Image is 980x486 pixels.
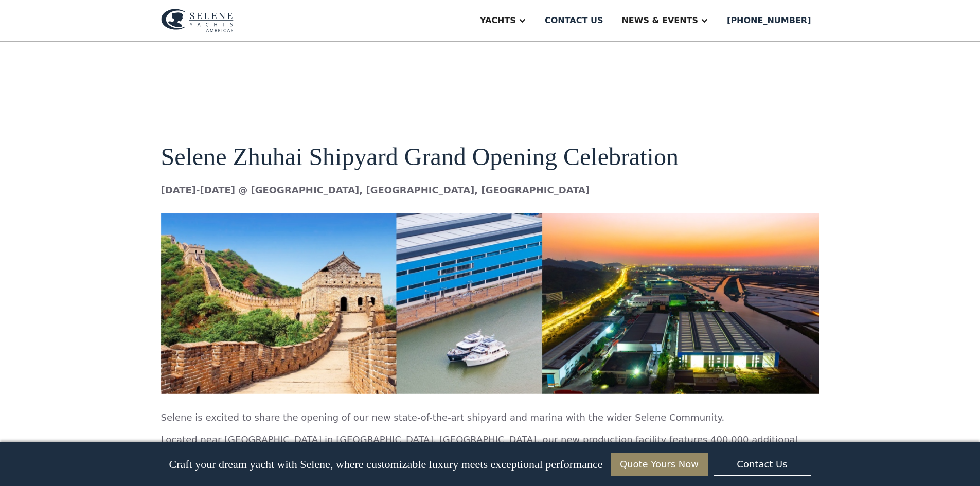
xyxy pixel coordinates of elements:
[727,14,811,27] div: [PHONE_NUMBER]
[161,433,819,460] p: Located near [GEOGRAPHIC_DATA] in [GEOGRAPHIC_DATA], [GEOGRAPHIC_DATA], our new production facili...
[161,185,590,195] strong: [DATE]-[DATE] @ [GEOGRAPHIC_DATA], [GEOGRAPHIC_DATA], [GEOGRAPHIC_DATA]
[161,143,819,171] h2: Selene Zhuhai Shipyard Grand Opening Celebration
[621,14,698,27] div: News & EVENTS
[714,453,811,476] a: Contact Us
[169,458,602,471] p: Craft your dream yacht with Selene, where customizable luxury meets exceptional performance
[161,9,234,32] img: logo
[611,453,708,476] a: Quote Yours Now
[545,14,603,27] div: Contact us
[161,410,819,424] p: Selene is excited to share the opening of our new state-of-the-art shipyard and marina with the w...
[480,14,516,27] div: Yachts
